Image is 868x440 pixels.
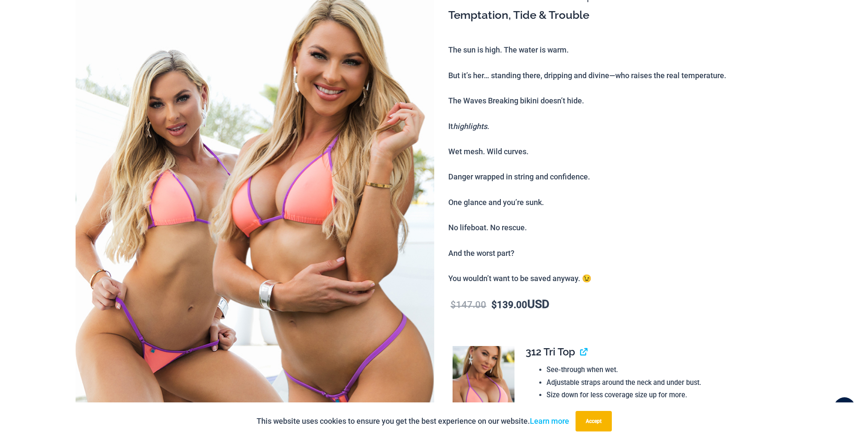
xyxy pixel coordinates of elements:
[526,346,575,358] span: 312 Tri Top
[448,44,792,285] p: The sun is high. The water is warm. But it’s her… standing there, dripping and divine—who raises ...
[547,376,786,389] li: Adjustable straps around the neck and under bust.
[491,299,497,310] span: $
[257,415,569,428] p: This website uses cookies to ensure you get the best experience on our website.
[453,122,487,131] i: highlights
[448,8,792,23] h3: Temptation, Tide & Trouble
[530,417,569,425] a: Learn more
[450,299,456,310] span: $
[453,346,514,439] img: Wild Card Neon Bliss 312 Top 03
[576,411,612,431] button: Accept
[547,364,786,376] li: See-through when wet.
[547,402,786,414] li: Silver rings and hard wear in swim-grade stainless steel.
[491,299,527,310] bdi: 139.00
[547,389,786,402] li: Size down for less coverage size up for more.
[448,298,792,311] p: USD
[450,299,486,310] bdi: 147.00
